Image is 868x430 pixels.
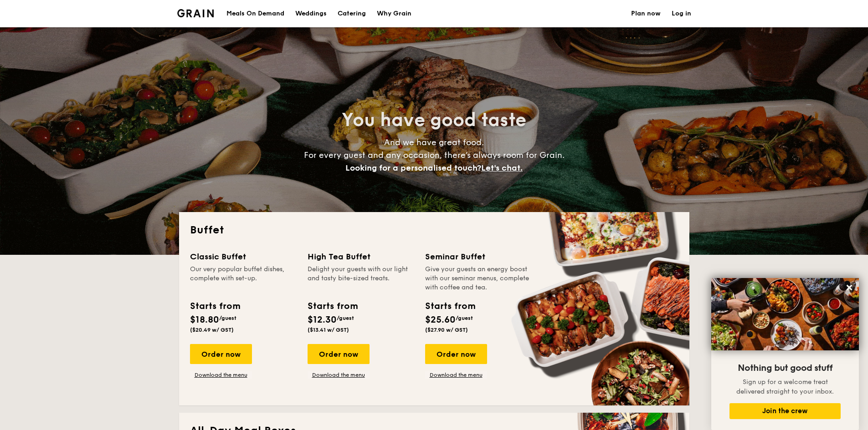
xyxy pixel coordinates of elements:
[711,278,859,350] img: DSC07876-Edit02-Large.jpeg
[425,250,532,263] div: Seminar Buffet
[308,327,349,333] span: ($13.41 w/ GST)
[308,265,414,292] div: Delight your guests with our light and tasty bite-sized treats.
[177,9,214,17] a: Logotype
[456,315,473,321] span: /guest
[177,9,214,17] img: Grain
[308,344,370,364] div: Order now
[308,299,357,313] div: Starts from
[308,371,370,379] a: Download the menu
[481,163,523,173] span: Let's chat.
[425,327,468,333] span: ($27.90 w/ GST)
[736,378,834,395] span: Sign up for a welcome treat delivered straight to your inbox.
[337,315,354,321] span: /guest
[190,371,252,379] a: Download the menu
[425,265,532,292] div: Give your guests an energy boost with our seminar menus, complete with coffee and tea.
[308,314,337,325] span: $12.30
[190,314,219,325] span: $18.80
[345,163,481,173] span: Looking for a personalised touch?
[425,344,487,364] div: Order now
[342,109,526,131] span: You have good taste
[219,315,236,321] span: /guest
[425,371,487,379] a: Download the menu
[729,403,841,419] button: Join the crew
[190,223,678,238] h2: Buffet
[304,137,565,173] span: And we have great food. For every guest and any occasion, there’s always room for Grain.
[190,344,252,364] div: Order now
[190,299,240,313] div: Starts from
[190,265,297,292] div: Our very popular buffet dishes, complete with set-up.
[190,327,234,333] span: ($20.49 w/ GST)
[842,280,857,295] button: Close
[738,363,832,374] span: Nothing but good stuff
[425,314,456,325] span: $25.60
[190,250,297,263] div: Classic Buffet
[425,299,475,313] div: Starts from
[308,250,414,263] div: High Tea Buffet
